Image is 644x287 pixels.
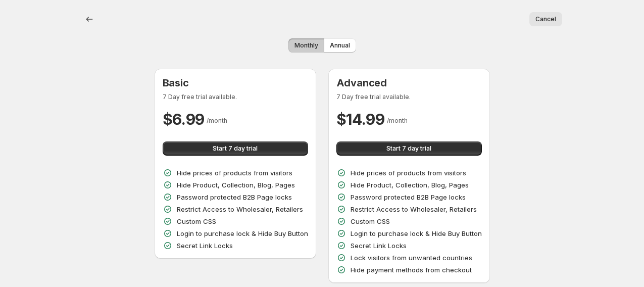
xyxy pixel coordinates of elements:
[163,109,205,129] h2: $ 6.99
[336,77,482,89] h3: Advanced
[177,204,303,214] p: Restrict Access to Wholesaler, Retailers
[387,117,408,124] span: / month
[177,216,216,226] p: Custom CSS
[177,192,292,202] p: Password protected B2B Page locks
[351,216,390,226] p: Custom CSS
[336,93,482,101] p: 7 Day free trial available.
[213,145,258,153] span: Start 7 day trial
[163,93,308,101] p: 7 Day free trial available.
[386,145,431,153] span: Start 7 day trial
[177,168,292,178] p: Hide prices of products from visitors
[351,180,469,190] p: Hide Product, Collection, Blog, Pages
[163,77,308,89] h3: Basic
[330,41,350,50] span: Annual
[351,228,482,238] p: Login to purchase lock & Hide Buy Button
[288,38,324,53] button: Monthly
[336,141,482,156] button: Start 7 day trial
[177,228,308,238] p: Login to purchase lock & Hide Buy Button
[294,41,318,50] span: Monthly
[82,12,96,26] button: back
[351,265,472,275] p: Hide payment methods from checkout
[351,241,407,251] p: Secret Link Locks
[351,168,466,178] p: Hide prices of products from visitors
[529,12,562,26] button: Cancel
[351,192,466,202] p: Password protected B2B Page locks
[207,117,227,124] span: / month
[535,15,556,23] span: Cancel
[163,141,308,156] button: Start 7 day trial
[177,180,295,190] p: Hide Product, Collection, Blog, Pages
[324,38,356,53] button: Annual
[336,109,385,129] h2: $ 14.99
[351,204,477,214] p: Restrict Access to Wholesaler, Retailers
[351,253,472,263] p: Lock visitors from unwanted countries
[177,241,233,251] p: Secret Link Locks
